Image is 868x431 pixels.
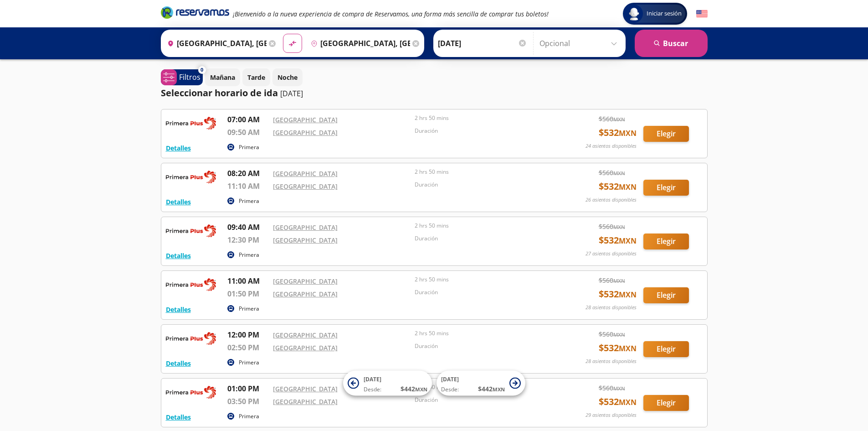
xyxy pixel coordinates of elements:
[161,5,229,19] i: Brand Logo
[415,396,552,404] p: Duración
[227,396,268,407] p: 03:50 PM
[307,32,410,55] input: Buscar Destino
[599,180,637,193] span: $ 532
[415,181,552,189] p: Duración
[613,170,625,177] small: MXN
[227,127,268,138] p: 09:50 AM
[643,395,689,411] button: Elegir
[227,168,268,179] p: 08:20 AM
[599,329,625,339] span: $ 560
[273,397,338,406] a: [GEOGRAPHIC_DATA]
[415,386,427,393] small: MXN
[166,251,191,260] button: Detalles
[643,9,685,18] span: Iniciar sesión
[438,32,527,55] input: Elegir Fecha
[166,143,191,153] button: Detalles
[161,86,278,100] p: Seleccionar horario de ida
[619,290,637,300] small: MXN
[227,288,268,299] p: 01:50 PM
[619,182,637,192] small: MXN
[539,32,621,55] input: Opcional
[166,305,191,314] button: Detalles
[441,375,459,383] span: [DATE]
[179,72,200,83] p: Filtros
[643,126,689,142] button: Elegir
[619,343,637,353] small: MXN
[586,196,637,204] p: 26 asientos disponibles
[227,181,268,192] p: 11:10 AM
[239,143,259,151] p: Primera
[166,197,191,207] button: Detalles
[478,384,505,394] span: $ 442
[599,395,637,409] span: $ 532
[364,385,381,394] span: Desde:
[415,288,552,296] p: Duración
[643,341,689,357] button: Elegir
[586,358,637,365] p: 28 asientos disponibles
[643,234,689,249] button: Elegir
[239,412,259,421] p: Primera
[273,128,338,137] a: [GEOGRAPHIC_DATA]
[613,116,625,123] small: MXN
[227,114,268,125] p: 07:00 AM
[401,384,427,394] span: $ 442
[415,342,552,350] p: Duración
[200,66,203,74] span: 0
[280,88,303,99] p: [DATE]
[441,385,459,394] span: Desde:
[415,222,552,230] p: 2 hrs 50 mins
[166,329,216,348] img: RESERVAMOS
[273,115,338,124] a: [GEOGRAPHIC_DATA]
[273,236,338,244] a: [GEOGRAPHIC_DATA]
[613,223,625,230] small: MXN
[166,383,216,401] img: RESERVAMOS
[272,68,303,86] button: Noche
[164,32,267,55] input: Buscar Origen
[161,69,203,85] button: 0Filtros
[613,331,625,338] small: MXN
[205,68,240,86] button: Mañana
[166,275,216,294] img: RESERVAMOS
[599,287,637,301] span: $ 532
[599,383,625,393] span: $ 560
[161,5,229,22] a: Brand Logo
[273,343,338,352] a: [GEOGRAPHIC_DATA]
[166,114,216,132] img: RESERVAMOS
[239,358,259,367] p: Primera
[273,277,338,286] a: [GEOGRAPHIC_DATA]
[273,223,338,232] a: [GEOGRAPHIC_DATA]
[273,290,338,298] a: [GEOGRAPHIC_DATA]
[696,8,708,20] button: English
[586,304,637,312] p: 28 asientos disponibles
[599,168,625,177] span: $ 560
[273,182,338,191] a: [GEOGRAPHIC_DATA]
[619,128,637,138] small: MXN
[613,385,625,392] small: MXN
[242,68,270,86] button: Tarde
[613,277,625,284] small: MXN
[239,197,259,205] p: Primera
[227,342,268,353] p: 02:50 PM
[166,168,216,186] img: RESERVAMOS
[643,287,689,303] button: Elegir
[599,234,637,247] span: $ 532
[227,275,268,286] p: 11:00 AM
[247,73,265,82] p: Tarde
[437,371,525,396] button: [DATE]Desde:$442MXN
[166,358,191,368] button: Detalles
[643,180,689,196] button: Elegir
[277,73,298,82] p: Noche
[599,126,637,140] span: $ 532
[619,236,637,246] small: MXN
[586,411,637,419] p: 29 asientos disponibles
[166,222,216,240] img: RESERVAMOS
[586,142,637,150] p: 24 asientos disponibles
[227,383,268,394] p: 01:00 PM
[273,331,338,339] a: [GEOGRAPHIC_DATA]
[619,397,637,407] small: MXN
[166,412,191,422] button: Detalles
[415,275,552,284] p: 2 hrs 50 mins
[599,114,625,124] span: $ 560
[599,275,625,285] span: $ 560
[493,386,505,393] small: MXN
